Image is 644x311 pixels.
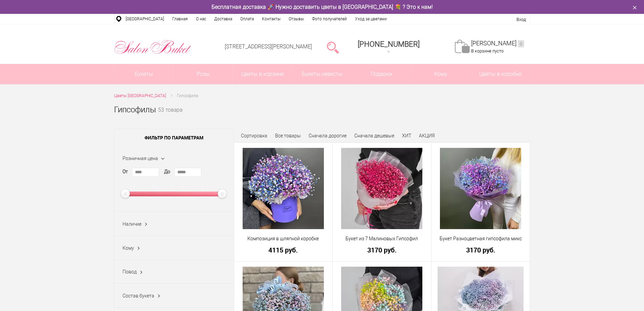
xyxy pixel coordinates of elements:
[354,38,424,57] a: [PHONE_NUMBER]
[114,38,192,56] img: Цветы Нижний Новгород
[402,133,411,138] a: ХИТ
[123,168,128,175] label: От
[164,168,170,175] label: До
[292,64,352,84] a: Букеты невесты
[436,235,526,242] a: Букет Разноцветная гипсофила микс
[341,148,422,229] img: Букет из 7 Малиновых Гипсофил
[123,245,134,251] span: Кому
[192,14,210,24] a: О нас
[123,156,158,161] span: Розничная цена
[123,221,141,227] span: Наличие
[440,148,521,229] img: Букет Разноцветная гипсофила микс
[358,40,420,48] span: [PHONE_NUMBER]
[233,64,292,84] a: Цветы в корзине
[123,293,154,298] span: Состав букета
[258,14,285,24] a: Контакты
[114,129,234,146] span: Фильтр по параметрам
[174,64,233,84] a: Розы
[114,92,166,99] a: Цветы [GEOGRAPHIC_DATA]
[516,17,526,22] a: Вход
[518,40,524,47] ins: 0
[109,3,535,10] div: Бесплатная доставка 🚀 Нужно доставить цветы в [GEOGRAPHIC_DATA] 💐 ? Это к нам!
[225,43,312,50] a: [STREET_ADDRESS][PERSON_NAME]
[177,93,198,98] span: Гипсофила
[168,14,192,24] a: Главная
[121,14,168,24] a: [GEOGRAPHIC_DATA]
[123,269,137,274] span: Повод
[158,108,182,124] small: 53 товара
[419,133,435,138] a: АКЦИЯ
[337,235,427,242] a: Букет из 7 Малиновых Гипсофил
[114,64,174,84] a: Букеты
[308,14,351,24] a: Фото получателей
[471,64,530,84] a: Цветы в коробке
[309,133,347,138] a: Сначала дорогие
[411,64,470,84] span: Кому
[471,48,504,53] span: В корзине пусто
[436,246,526,253] a: 3170 руб.
[275,133,301,138] a: Все товары
[352,64,411,84] a: Подарки
[210,14,236,24] a: Доставка
[243,148,324,229] img: Композиция в шляпной коробке
[236,14,258,24] a: Оплата
[285,14,308,24] a: Отзывы
[114,104,156,116] h1: Гипсофилы
[114,93,166,98] span: Цветы [GEOGRAPHIC_DATA]
[471,40,524,47] a: [PERSON_NAME]
[241,133,267,138] span: Сортировка
[351,14,391,24] a: Уход за цветами
[337,246,427,253] a: 3170 руб.
[239,246,328,253] a: 4115 руб.
[354,133,394,138] a: Сначала дешевые
[239,235,328,242] a: Композиция в шляпной коробке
